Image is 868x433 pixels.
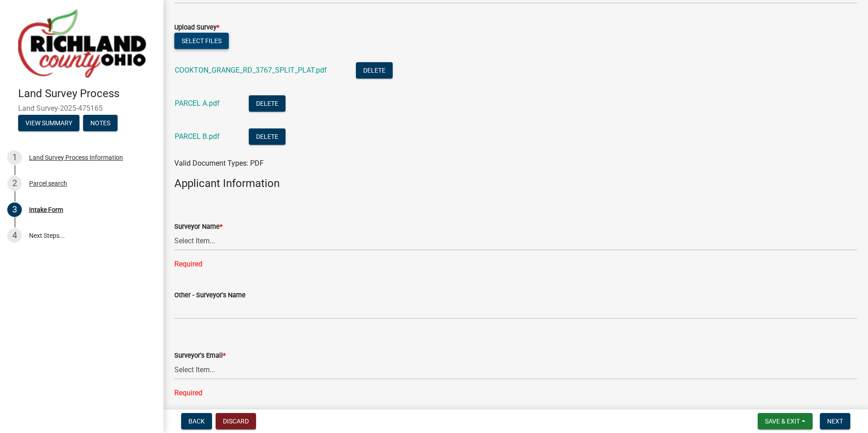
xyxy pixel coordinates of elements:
button: Save & Exit [758,413,813,429]
wm-modal-confirm: Notes [83,120,118,127]
button: Delete [249,128,286,145]
wm-modal-confirm: Summary [18,120,79,127]
button: Delete [356,62,393,79]
div: 2 [7,176,22,191]
button: Notes [83,115,118,131]
button: Select files [174,33,229,49]
div: 4 [7,228,22,243]
div: 3 [7,202,22,217]
h4: Applicant Information [174,177,857,190]
div: Land Survey Process Information [29,154,123,161]
a: PARCEL B.pdf [175,132,220,141]
h4: Land Survey Process [18,87,156,100]
div: Required [174,259,857,270]
div: Parcel search [29,180,67,187]
button: Delete [249,95,286,112]
div: Required [174,388,857,399]
span: Back [188,418,205,425]
span: Land Survey-2025-475165 [18,104,145,113]
span: Valid Document Types: PDF [174,159,264,167]
a: PARCEL A.pdf [175,99,220,108]
button: Next [820,413,850,429]
label: Other - Surveyor's Name [174,292,246,299]
span: Next [827,418,843,425]
div: Intake Form [29,207,63,213]
button: Back [181,413,212,429]
button: Discard [216,413,256,429]
wm-modal-confirm: Delete Document [249,100,286,108]
label: Surveyor Name [174,224,222,230]
label: Surveyor's Email [174,353,226,359]
wm-modal-confirm: Delete Document [356,67,393,75]
span: Save & Exit [765,418,800,425]
a: COOKTON_GRANGE_RD_3767_SPLIT_PLAT.pdf [175,66,327,74]
div: 1 [7,150,22,165]
wm-modal-confirm: Delete Document [249,133,286,142]
button: View Summary [18,115,79,131]
img: Richland County, Ohio [18,10,146,78]
label: Upload Survey [174,25,219,31]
